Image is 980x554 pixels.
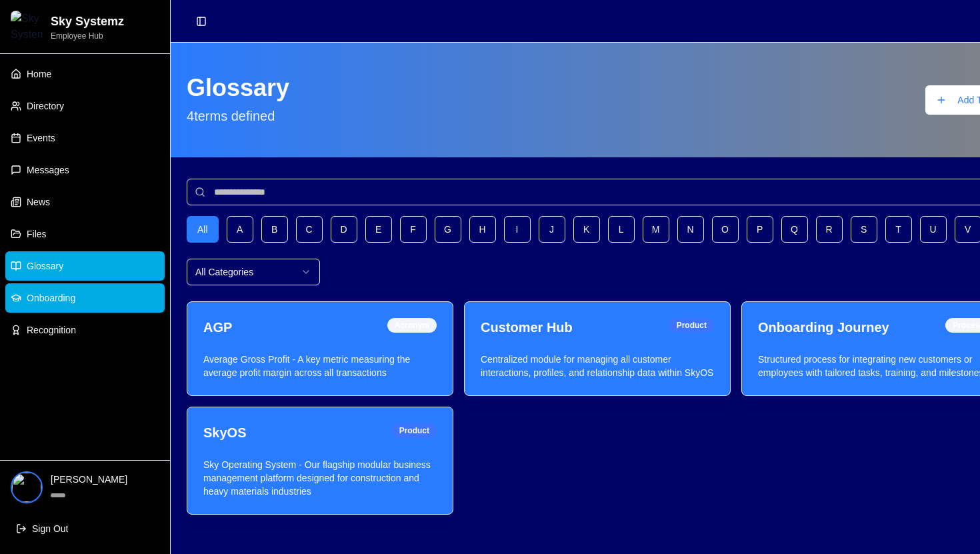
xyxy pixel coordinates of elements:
[573,216,600,243] button: K
[187,75,289,101] h1: Glossary
[27,227,47,241] span: Files
[387,318,437,333] div: Acronym
[5,59,165,89] a: Home
[51,12,124,31] h2: Sky Systemz
[5,123,165,153] a: Events
[203,353,437,379] p: Average Gross Profit - A key metric measuring the average profit margin across all transactions
[296,216,323,243] button: C
[481,318,573,337] div: Customer Hub
[781,216,808,243] button: Q
[27,131,55,145] span: Events
[539,216,565,243] button: J
[27,323,76,337] span: Recognition
[677,216,704,243] button: N
[816,216,843,243] button: R
[758,318,889,337] div: Onboarding Journey
[12,473,41,502] img: redirect
[227,216,253,243] button: A
[27,99,64,113] span: Directory
[27,291,75,305] span: Onboarding
[27,67,51,81] span: Home
[851,216,877,243] button: S
[885,216,912,243] button: T
[5,219,165,249] a: Files
[392,423,437,438] div: Product
[331,216,357,243] button: D
[51,473,159,486] p: [PERSON_NAME]
[27,163,69,177] span: Messages
[5,283,165,313] a: Onboarding
[51,31,124,41] p: Employee Hub
[203,423,246,442] div: SkyOS
[920,216,947,243] button: U
[203,318,232,337] div: AGP
[712,216,739,243] button: O
[608,216,635,243] button: L
[187,107,289,125] p: 4 terms defined
[11,514,159,543] button: Sign Out
[435,216,461,243] button: G
[5,155,165,185] a: Messages
[27,259,63,273] span: Glossary
[5,315,165,345] a: Recognition
[669,318,714,333] div: Product
[5,91,165,121] a: Directory
[5,251,165,281] a: Glossary
[747,216,773,243] button: P
[365,216,392,243] button: E
[643,216,669,243] button: M
[400,216,427,243] button: F
[5,187,165,217] a: News
[187,216,219,243] button: All
[203,458,437,498] p: Sky Operating System - Our flagship modular business management platform designed for constructio...
[27,195,50,209] span: News
[11,11,43,43] img: Sky Systemz
[504,216,531,243] button: I
[481,353,714,379] p: Centralized module for managing all customer interactions, profiles, and relationship data within...
[261,216,288,243] button: B
[32,522,68,535] span: Sign Out
[469,216,496,243] button: H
